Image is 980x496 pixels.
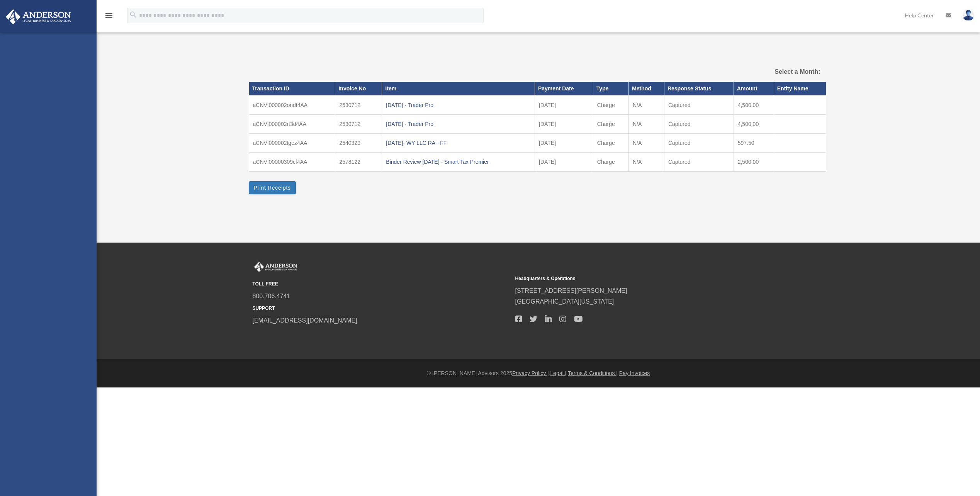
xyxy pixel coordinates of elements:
[568,370,618,376] a: Terms & Conditions |
[253,280,510,288] small: TOLL FREE
[535,114,593,133] td: [DATE]
[628,82,664,95] th: Method
[3,9,73,24] img: Anderson Advisors Platinum Portal
[593,82,628,95] th: Type
[253,304,510,313] small: SUPPORT
[386,156,531,167] div: Binder Review [DATE] - Smart Tax Premier
[664,114,734,133] td: Captured
[515,287,627,294] a: [STREET_ADDRESS][PERSON_NAME]
[249,114,335,133] td: aCNVI000002rt3d4AA
[515,275,773,283] small: Headquarters & Operations
[734,152,774,172] td: 2,500.00
[535,133,593,152] td: [DATE]
[550,370,567,376] a: Legal |
[104,14,114,20] a: menu
[734,133,774,152] td: 597.50
[593,95,628,115] td: Charge
[535,82,593,95] th: Payment Date
[249,95,335,115] td: aCNVI000002ondt4AA
[619,370,650,376] a: Pay Invoices
[335,82,382,95] th: Invoice No
[593,133,628,152] td: Charge
[335,114,382,133] td: 2530712
[774,82,826,95] th: Entity Name
[735,66,820,77] label: Select a Month:
[253,317,357,324] a: [EMAIL_ADDRESS][DOMAIN_NAME]
[593,152,628,172] td: Charge
[249,181,296,194] button: Print Receipts
[249,133,335,152] td: aCNVI000002tgez4AA
[249,152,335,172] td: aCNVI00000309cf4AA
[515,298,614,305] a: [GEOGRAPHIC_DATA][US_STATE]
[628,152,664,172] td: N/A
[628,114,664,133] td: N/A
[386,100,531,110] div: [DATE] - Trader Pro
[382,82,535,95] th: Item
[97,369,980,378] div: © [PERSON_NAME] Advisors 2025
[734,82,774,95] th: Amount
[963,10,974,21] img: User Pic
[734,95,774,115] td: 4,500.00
[386,138,531,148] div: [DATE]- WY LLC RA+ FF
[253,262,299,272] img: Anderson Advisors Platinum Portal
[664,133,734,152] td: Captured
[535,95,593,115] td: [DATE]
[593,114,628,133] td: Charge
[335,152,382,172] td: 2578122
[104,11,114,20] i: menu
[664,95,734,115] td: Captured
[535,152,593,172] td: [DATE]
[253,293,290,299] a: 800.706.4741
[386,119,531,129] div: [DATE] - Trader Pro
[664,152,734,172] td: Captured
[512,370,549,376] a: Privacy Policy |
[628,95,664,115] td: N/A
[628,133,664,152] td: N/A
[335,133,382,152] td: 2540329
[249,82,335,95] th: Transaction ID
[335,95,382,115] td: 2530712
[129,10,138,19] i: search
[664,82,734,95] th: Response Status
[734,114,774,133] td: 4,500.00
